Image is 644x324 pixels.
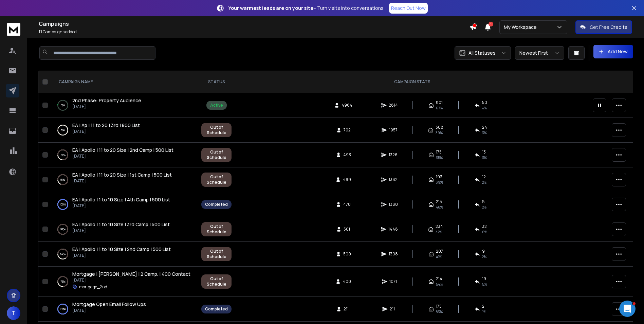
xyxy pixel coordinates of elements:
p: 81 % [60,176,65,183]
span: 308 [436,125,443,130]
span: 35 % [436,155,443,160]
p: [DATE] [72,228,170,233]
span: 39 % [436,180,443,185]
p: 73 % [60,278,66,285]
td: 100%EA | Apollo | 1 to 10 Size | 4th Camp | 500 List[DATE] [51,192,197,217]
td: 64%EA | Apollo | 1 to 10 Size | 2nd Camp | 500 List[DATE] [51,242,197,267]
h1: Campaigns [39,20,470,28]
span: 234 [436,224,443,229]
div: Out of Schedule [205,276,228,287]
button: T [7,306,20,320]
a: EA | Apollo | 1 to 10 Size | 2nd Camp | 500 List [72,246,171,253]
span: 2 % [482,180,486,185]
p: [DATE] [72,203,170,209]
span: 501 [344,227,350,232]
span: 499 [343,177,351,182]
span: 1071 [389,279,397,284]
span: 211 [344,306,350,312]
span: 24 [482,125,487,130]
th: CAMPAIGN STATS [236,71,589,93]
td: 3%2nd Phase: Property Audience[DATE] [51,93,197,118]
span: 2 [482,304,484,309]
div: Out of Schedule [205,125,228,136]
p: Reach Out Now [391,5,426,12]
p: [DATE] [72,178,172,184]
span: 9 [482,249,485,254]
p: [DATE] [72,154,173,159]
p: [DATE] [72,308,146,313]
span: 8 [482,199,485,204]
span: 1448 [388,227,398,232]
span: 54 % [436,282,443,287]
span: 50 [482,100,487,105]
td: 99%EA | Apollo | 1 to 10 Size | 3rd Camp | 500 List[DATE] [51,217,197,242]
p: [DATE] [72,277,190,283]
span: 792 [344,127,351,133]
p: 100 % [60,201,66,208]
span: 2 % [482,204,486,210]
span: 2814 [389,103,398,108]
div: Out of Schedule [205,149,228,160]
p: 99 % [60,226,66,233]
span: 3 % [482,155,487,160]
div: Out of Schedule [205,174,228,185]
span: 47 % [436,229,442,235]
a: EA | Ap | 11 to 20 | 3rd | 800 List [72,122,140,129]
span: 12 [482,174,486,180]
iframe: Intercom live chat [619,301,636,317]
div: Out of Schedule [205,249,228,259]
p: All Statuses [468,50,496,56]
p: mortgage_2nd [79,284,107,290]
span: EA | Ap | 11 to 20 | 3rd | 800 List [72,122,140,128]
p: 3 % [61,102,65,109]
span: 470 [343,202,351,207]
td: 73%Mortgage | [PERSON_NAME] | 2 Camp. | 400 Contact[DATE]mortgage_2nd [51,267,197,297]
span: 214 [436,276,442,282]
span: 6 % [482,229,487,235]
span: 19 [482,276,486,282]
span: 1957 [389,127,398,133]
span: 5 % [482,282,487,287]
span: 400 [343,279,351,284]
span: 500 [343,251,351,257]
span: 1382 [389,177,398,182]
span: 39 % [436,130,443,136]
a: Mortgage | [PERSON_NAME] | 2 Camp. | 400 Contact [72,271,190,277]
a: Mortgage Open Email Follow Ups [72,301,146,308]
p: 64 % [60,251,66,257]
p: My Workspace [504,24,539,31]
p: Campaigns added [39,29,470,35]
a: EA | Apollo | 1 to 10 Size | 3rd Camp | 500 List [72,221,170,228]
span: 1326 [389,152,398,158]
span: EA | Apollo | 1 to 10 Size | 2nd Camp | 500 List [72,246,171,252]
span: 1 [489,22,493,26]
span: 67 % [436,105,443,111]
span: Mortgage Open Email Follow Ups [72,301,146,307]
button: Get Free Credits [575,20,632,34]
p: 100 % [60,306,66,312]
a: Reach Out Now [389,3,428,14]
p: Get Free Credits [590,24,627,31]
span: 493 [343,152,351,158]
p: 76 % [60,151,66,158]
span: 83 % [436,309,443,314]
a: EA | Apollo | 11 to 20 Size | 1st Camp | 500 List [72,172,172,178]
span: EA | Apollo | 1 to 10 Size | 3rd Camp | 500 List [72,221,170,228]
p: [DATE] [72,253,171,258]
span: 41 % [436,254,442,259]
td: 5%EA | Ap | 11 to 20 | 3rd | 800 List[DATE] [51,118,197,143]
a: EA | Apollo | 1 to 10 Size | 4th Camp | 500 List [72,196,170,203]
span: 3 % [482,130,487,136]
a: EA | Apollo | 11 to 20 Size | 2nd Camp | 500 List [72,147,173,154]
span: 207 [436,249,443,254]
span: 32 [482,224,487,229]
div: Completed [205,306,228,312]
span: Mortgage | [PERSON_NAME] | 2 Camp. | 400 Contact [72,271,190,277]
span: 211 [390,306,397,312]
span: 46 % [436,204,443,210]
span: 11 [39,29,42,35]
img: logo [7,23,20,36]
